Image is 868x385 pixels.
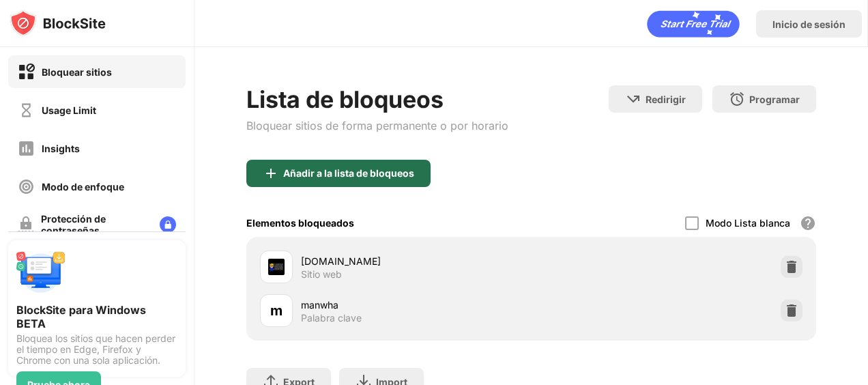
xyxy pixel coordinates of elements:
[246,85,508,113] div: Lista de bloqueos
[301,254,531,268] div: [DOMAIN_NAME]
[706,217,790,229] div: Modo Lista blanca
[18,178,35,195] img: focus-off.svg
[42,143,80,154] div: Insights
[18,216,34,233] img: password-protection-off.svg
[647,10,740,38] div: animation
[283,168,414,179] div: Añadir a la lista de bloqueos
[41,213,149,236] div: Protección de contraseñas
[268,259,285,275] img: favicons
[42,181,124,192] div: Modo de enfoque
[588,14,854,199] iframe: Diálogo de Acceder con Google
[16,333,177,366] div: Bloquea los sitios que hacen perder el tiempo en Edge, Firefox y Chrome con una sola aplicación.
[301,312,362,324] div: Palabra clave
[16,303,177,330] div: BlockSite para Windows BETA
[16,248,66,298] img: push-desktop.svg
[18,102,35,119] img: time-usage-off.svg
[160,216,176,233] img: lock-menu.svg
[42,66,112,78] div: Bloquear sitios
[246,119,508,132] div: Bloquear sitios de forma permanente o por horario
[18,63,35,81] img: block-on.svg
[42,104,96,116] div: Usage Limit
[18,140,35,157] img: insights-off.svg
[301,268,342,281] div: Sitio web
[301,298,531,312] div: manwha
[270,300,283,321] div: m
[246,217,354,229] div: Elementos bloqueados
[10,10,106,37] img: logo-blocksite.svg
